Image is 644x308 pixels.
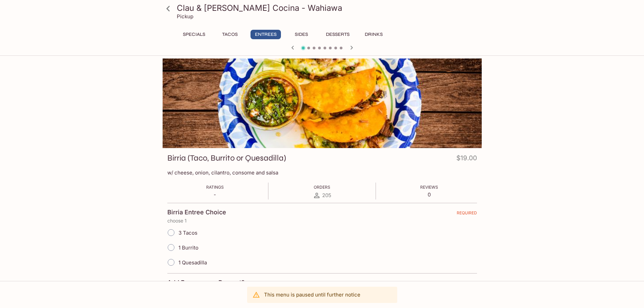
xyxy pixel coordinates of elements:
button: Tacos [215,30,245,39]
h3: Birria (Taco, Burrito or Quesadilla) [167,153,286,163]
span: 1 Burrito [178,244,198,251]
span: REQUIRED [457,210,477,218]
button: Entrees [251,30,281,39]
button: Specials [179,30,209,39]
span: Reviews [420,185,438,190]
h3: Clau & [PERSON_NAME] Cocina - Wahiawa [177,3,479,13]
h4: Add Beverage or Dessert? [167,279,245,286]
span: 3 Tacos [178,230,197,236]
div: Birria (Taco, Burrito or Quesadilla) [163,58,482,148]
span: 205 [322,192,331,198]
p: This menu is paused until further notice [264,291,360,298]
p: - [206,191,224,198]
p: Pickup [177,13,193,20]
span: 1 Quesadilla [178,259,207,266]
span: Ratings [206,185,224,190]
button: Sides [286,30,317,39]
button: Drinks [359,30,389,39]
p: w/ cheese, onion, cilantro, consome and salsa [167,169,477,176]
span: Orders [314,185,330,190]
h4: $19.00 [456,153,477,166]
h4: Birria Entree Choice [167,209,226,216]
button: Desserts [322,30,353,39]
p: choose 1 [167,218,477,223]
p: 0 [420,191,438,198]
